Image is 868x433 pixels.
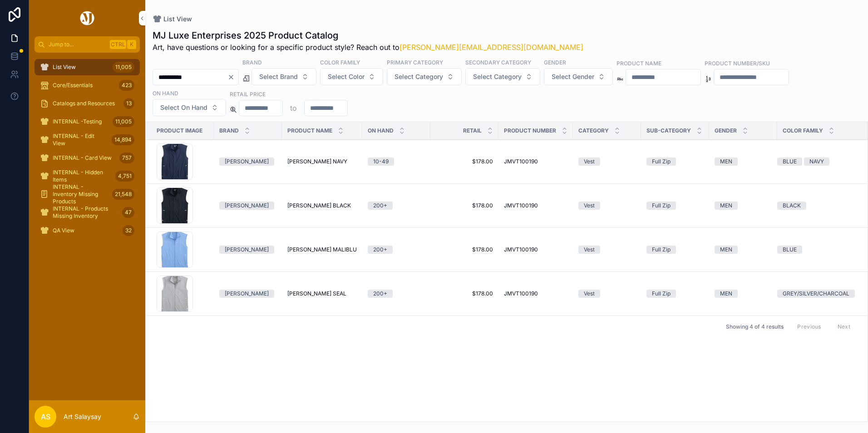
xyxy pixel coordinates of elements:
span: Ctrl [110,40,126,49]
label: On Hand [153,89,178,97]
div: Full Zip [652,202,671,210]
a: INTERNAL - Card View757 [35,150,140,166]
span: On Hand [368,127,394,134]
span: Category [578,127,609,134]
span: [PERSON_NAME] SEAL [287,290,346,297]
a: $178.00 [436,158,493,165]
span: Showing 4 of 4 results [726,323,784,330]
p: to [290,103,297,113]
a: INTERNAL - Products Missing Inventory47 [35,204,140,221]
button: Jump to...CtrlK [35,36,140,53]
div: NAVY [809,157,824,166]
span: JMVT100190 [504,158,538,165]
div: BLACK [783,202,801,210]
div: 423 [119,80,134,91]
span: $178.00 [436,202,493,209]
div: 200+ [373,246,387,254]
a: Full Zip [646,290,704,298]
span: [PERSON_NAME] BLACK [287,202,351,209]
span: JMVT100190 [504,290,538,297]
a: INTERNAL - Edit View14,894 [35,132,140,148]
div: Full Zip [652,290,671,298]
span: Gender [715,127,737,134]
div: 200+ [373,202,387,210]
a: Full Zip [646,202,704,210]
a: [PERSON_NAME] MALIBLU [287,246,357,253]
div: [PERSON_NAME] [225,157,269,166]
div: GREY/SILVER/CHARCOAL [783,290,849,298]
a: MEN [715,246,772,254]
label: Secondary Category [465,58,531,66]
a: Vest [578,246,636,254]
div: BLUE [783,246,797,254]
span: Retail [463,127,482,134]
button: Select Button [544,68,613,85]
label: Brand [242,58,262,66]
div: 10-49 [373,157,389,166]
span: Select Gender [552,72,594,81]
a: 10-49 [368,157,425,166]
span: Sub-Category [646,127,691,134]
span: Catalogs and Resources [53,100,115,107]
span: Core/Essentials [53,82,93,89]
span: K [128,41,135,48]
label: Product Number/SKU [705,59,770,67]
div: Vest [584,202,595,210]
h1: MJ Luxe Enterprises 2025 Product Catalog [153,29,583,42]
label: Gender [544,58,566,66]
a: Vest [578,157,636,166]
div: Full Zip [652,157,671,166]
div: 47 [122,207,134,218]
a: 200+ [368,202,425,210]
span: Brand [219,127,239,134]
a: INTERNAL - Hidden Items4,751 [35,168,140,184]
span: JMVT100190 [504,202,538,209]
span: INTERNAL - Edit View [53,133,108,147]
a: INTERNAL - Inventory Missing Products21,548 [35,186,140,202]
span: Product Name [287,127,332,134]
span: INTERNAL - Hidden Items [53,169,112,183]
button: Select Button [153,99,226,116]
div: 13 [123,98,134,109]
label: Product Name [616,59,661,67]
a: [PERSON_NAME] BLACK [287,202,357,209]
a: Full Zip [646,157,704,166]
div: 11,005 [113,116,134,127]
span: INTERNAL - Products Missing Inventory [53,205,118,220]
span: Product Number [504,127,556,134]
label: Primary Category [387,58,443,66]
span: INTERNAL - Inventory Missing Products [53,183,108,205]
div: Full Zip [652,246,671,254]
a: [PERSON_NAME] [219,202,276,210]
a: Catalogs and Resources13 [35,95,140,112]
img: App logo [79,11,96,25]
span: List View [163,15,192,24]
div: 757 [119,153,134,163]
div: [PERSON_NAME] [225,246,269,254]
div: 11,005 [113,62,134,73]
div: Vest [584,290,595,298]
a: MEN [715,290,772,298]
a: INTERNAL -Testing11,005 [35,113,140,130]
a: MEN [715,157,772,166]
label: Retail Price [230,90,266,98]
a: Vest [578,290,636,298]
div: 14,894 [112,134,134,145]
span: Select On Hand [160,103,207,112]
span: INTERNAL -Testing [53,118,102,125]
a: JMVT100190 [504,202,567,209]
a: BLUE [777,246,857,254]
a: MEN [715,202,772,210]
span: AS [41,411,50,422]
div: [PERSON_NAME] [225,290,269,298]
div: MEN [720,157,732,166]
a: Core/Essentials423 [35,77,140,93]
a: 200+ [368,290,425,298]
button: Select Button [320,68,383,85]
span: Select Category [395,72,443,81]
div: Vest [584,246,595,254]
div: MEN [720,290,732,298]
a: 200+ [368,246,425,254]
span: Select Brand [259,72,298,81]
a: [PERSON_NAME] [219,290,276,298]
